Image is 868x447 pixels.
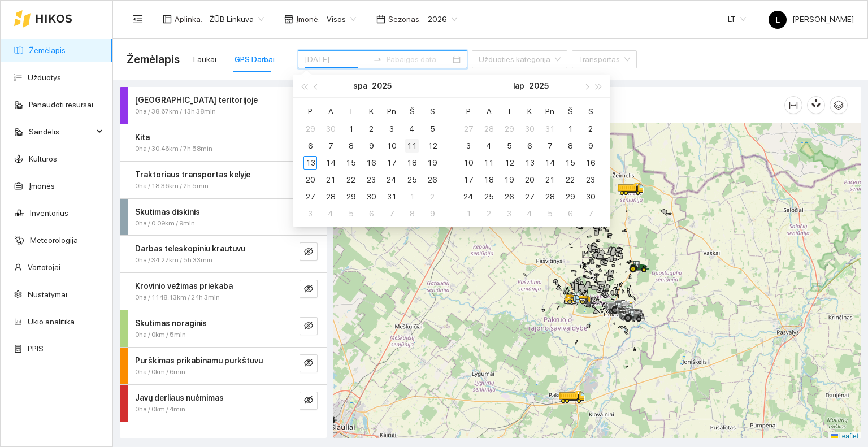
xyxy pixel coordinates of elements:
td: 2025-10-05 [422,120,442,137]
th: A [320,102,341,120]
div: 12 [426,139,439,153]
div: 19 [426,156,439,170]
span: L [776,11,780,29]
span: Sezonas : [388,13,421,25]
div: 9 [364,139,378,153]
span: calendar [376,15,385,24]
div: 9 [584,139,597,153]
strong: Darbas teleskopiniu krautuvu [135,244,245,253]
td: 2025-12-02 [479,205,499,222]
td: 2025-09-30 [320,120,341,137]
td: 2025-11-06 [519,137,540,154]
div: 2 [364,122,378,136]
td: 2025-10-14 [320,154,341,171]
span: 2026 [428,11,457,28]
td: 2025-11-05 [341,205,361,222]
td: 2025-11-02 [422,188,442,205]
strong: Skutimas noraginis [135,319,207,328]
a: Vartotojai [28,263,60,272]
td: 2025-11-01 [402,188,422,205]
td: 2025-11-16 [580,154,601,171]
span: swap-right [373,55,382,64]
span: 0ha / 30.46km / 7h 58min [135,144,212,154]
strong: Javų derliaus nuėmimas [135,393,224,402]
a: Užduotys [28,73,61,82]
div: 26 [502,190,516,203]
div: 13 [523,156,536,170]
td: 2025-11-27 [519,188,540,205]
td: 2025-10-30 [519,120,540,137]
th: Pn [381,102,402,120]
span: 0ha / 0km / 4min [135,404,185,415]
span: eye-invisible [304,321,313,332]
button: 2025 [529,75,549,97]
button: menu-fold [127,8,149,31]
td: 2025-10-09 [361,137,381,154]
div: 28 [482,122,496,136]
button: eye-invisible [300,392,318,410]
div: GPS Darbai [235,53,275,66]
td: 2025-10-07 [320,137,341,154]
td: 2025-10-03 [381,120,402,137]
div: 5 [543,207,557,220]
td: 2025-11-18 [479,171,499,188]
div: 2 [482,207,496,220]
div: 6 [563,207,577,220]
th: T [341,102,361,120]
td: 2025-10-02 [361,120,381,137]
td: 2025-10-17 [381,154,402,171]
td: 2025-11-04 [479,137,499,154]
td: 2025-12-07 [580,205,601,222]
td: 2025-10-23 [361,171,381,188]
div: 6 [364,207,378,220]
td: 2025-11-29 [560,188,580,205]
td: 2025-11-02 [580,120,601,137]
td: 2025-11-21 [540,171,560,188]
td: 2025-11-04 [320,205,341,222]
div: 25 [482,190,496,203]
td: 2025-10-24 [381,171,402,188]
td: 2025-10-08 [341,137,361,154]
div: 29 [344,190,358,203]
div: 4 [324,207,337,220]
div: 14 [324,156,337,170]
a: PPIS [28,344,44,353]
div: 12 [502,156,516,170]
div: 8 [563,139,577,153]
div: Kita0ha / 30.46km / 7h 58mineye-invisible [120,124,327,161]
td: 2025-10-19 [422,154,442,171]
td: 2025-10-29 [499,120,519,137]
div: 8 [344,139,358,153]
strong: Kita [135,133,150,142]
div: 22 [344,173,358,186]
input: Pabaigos data [387,53,450,66]
td: 2025-11-06 [361,205,381,222]
td: 2025-10-06 [300,137,320,154]
td: 2025-11-09 [422,205,442,222]
td: 2025-11-15 [560,154,580,171]
div: 14 [543,156,557,170]
div: 27 [303,190,317,203]
div: Skutimas diskinis0ha / 0.09km / 9mineye-invisible [120,199,327,236]
td: 2025-10-20 [300,171,320,188]
td: 2025-11-03 [458,137,479,154]
td: 2025-11-23 [580,171,601,188]
div: 9 [426,207,439,220]
div: 23 [364,173,378,186]
span: eye-invisible [304,358,313,369]
td: 2025-11-25 [479,188,499,205]
span: LT [728,11,746,28]
button: eye-invisible [300,242,318,261]
div: 6 [523,139,536,153]
td: 2025-11-09 [580,137,601,154]
div: 31 [385,190,398,203]
span: 0ha / 38.67km / 13h 38min [135,106,216,117]
th: T [499,102,519,120]
div: 10 [462,156,475,170]
div: 18 [405,156,419,170]
td: 2025-11-17 [458,171,479,188]
div: 8 [405,207,419,220]
div: 3 [303,207,317,220]
div: 25 [405,173,419,186]
div: 31 [543,122,557,136]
